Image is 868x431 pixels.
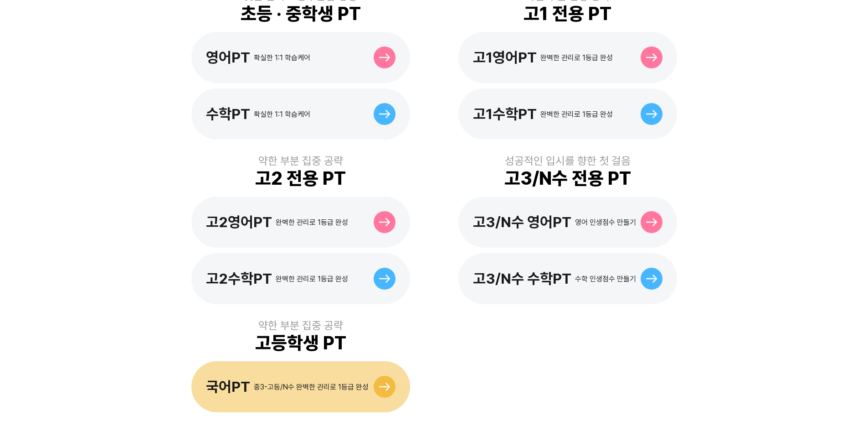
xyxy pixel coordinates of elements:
div: 영어 인생점수 만들기 [575,218,636,227]
div: 고1수학PT [473,105,537,123]
div: 고2 전용 PT [255,167,346,189]
div: 완벽한 관리로 1등급 완성 [276,275,348,283]
div: 고3/N수 전용 PT [504,167,631,189]
div: 영어PT [206,49,250,66]
div: 성공적인 입시를 향한 첫 걸음 [505,154,631,167]
div: 확실한 1:1 학습케어 [254,53,310,62]
div: 국어PT [206,378,250,395]
div: 고1 전용 PT [524,3,611,25]
div: 고3/N수 영어PT [473,213,571,231]
div: 완벽한 관리로 1등급 완성 [540,53,613,62]
div: 중3-고등/N수 완벽한 관리로 1등급 완성 [254,383,369,391]
div: 약한 부분 집중 공략 [258,154,343,167]
div: 고등학생 PT [255,332,346,354]
div: 수학PT [206,105,250,123]
div: 고1영어PT [473,49,537,66]
div: 확실한 1:1 학습케어 [254,110,310,119]
div: 완벽한 관리로 1등급 완성 [276,218,348,227]
div: 약한 부분 집중 공략 [258,319,343,332]
div: 고2수학PT [206,270,272,287]
div: 고3/N수 수학PT [473,270,571,287]
div: 완벽한 관리로 1등급 완성 [540,110,613,119]
div: 고2영어PT [206,213,272,231]
div: 초등 · 중학생 PT [241,3,361,25]
div: 수학 인생점수 만들기 [575,275,636,283]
